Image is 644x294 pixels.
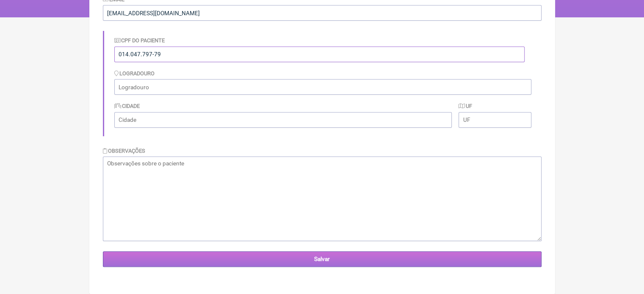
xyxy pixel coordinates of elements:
label: UF [459,103,472,109]
label: CPF do Paciente [114,37,165,44]
label: Logradouro [114,70,155,77]
input: Cidade [114,112,452,128]
input: paciente@email.com [103,5,542,21]
label: Cidade [114,103,140,109]
label: Observações [103,148,146,154]
input: Identificação do Paciente [114,47,525,62]
input: Salvar [103,251,542,267]
input: UF [459,112,531,128]
input: Logradouro [114,79,531,95]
